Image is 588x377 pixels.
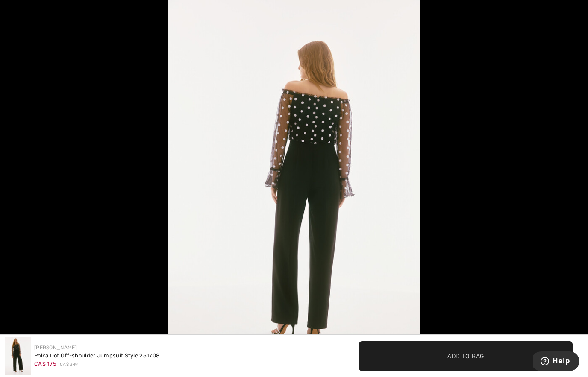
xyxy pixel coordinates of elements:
[359,341,573,371] button: Add to Bag
[4,167,34,210] button: Previous (arrow left)
[447,351,484,360] span: Add to Bag
[554,167,584,210] button: Next (arrow right)
[34,361,56,367] span: CA$ 175
[5,337,31,375] img: Polka Dot Off-Shoulder Jumpsuit Style 251708
[34,345,77,351] a: [PERSON_NAME]
[533,351,579,373] iframe: Opens a widget where you can find more information
[60,362,78,368] span: CA$ 349
[34,351,159,360] div: Polka Dot Off-shoulder Jumpsuit Style 251708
